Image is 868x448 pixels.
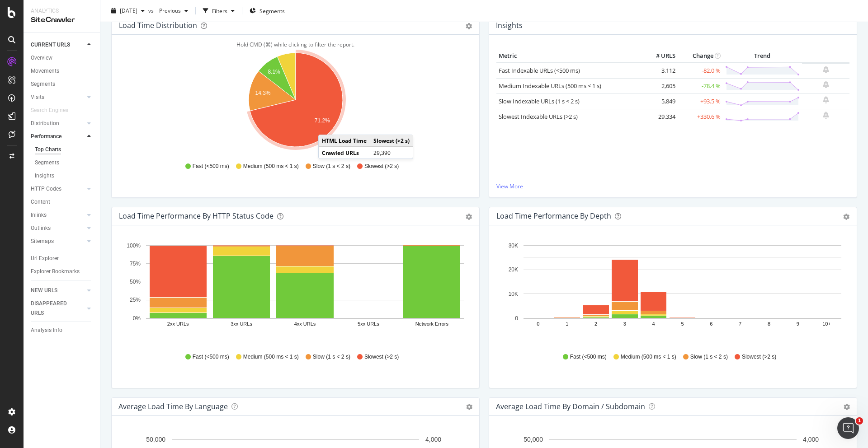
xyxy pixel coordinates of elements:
[35,145,94,154] a: Top Charts
[823,66,829,73] div: bell-plus
[127,243,141,249] text: 100%
[509,243,518,249] text: 30K
[35,158,59,168] div: Segments
[678,93,723,109] td: +93.5 %
[243,353,299,361] span: Medium (500 ms < 1 s)
[537,321,539,327] text: 0
[231,321,252,327] text: 3xx URLs
[31,197,50,207] div: Content
[31,40,70,50] div: CURRENT URLS
[31,15,93,25] div: SiteCrawler
[31,79,55,89] div: Segments
[119,240,472,345] svg: A chart.
[837,417,859,439] iframe: Intercom live chat
[31,66,59,76] div: Movements
[313,353,350,361] span: Slow (1 s < 2 s)
[723,49,802,63] th: Trend
[31,326,94,335] a: Analysis Info
[313,163,350,170] span: Slow (1 s < 2 s)
[370,147,413,159] td: 29,390
[364,163,399,170] span: Slowest (>2 s)
[31,106,77,115] a: Search Engines
[35,171,54,181] div: Insights
[370,135,413,147] td: Slowest (>2 s)
[823,112,829,119] div: bell-plus
[31,210,85,220] a: Inlinks
[496,19,523,32] h4: Insights
[246,4,288,18] button: Segments
[358,321,379,327] text: 5xx URLs
[496,182,849,190] a: View More
[742,353,776,361] span: Slowest (>2 s)
[31,106,68,115] div: Search Engines
[499,66,580,75] a: Fast Indexable URLs (<500 ms)
[315,117,330,124] text: 71.2%
[496,211,611,220] div: Load Time Performance by Depth
[319,147,370,159] td: Crawled URLs
[31,224,51,233] div: Outlinks
[108,4,148,18] button: [DATE]
[364,353,399,361] span: Slowest (>2 s)
[31,119,85,128] a: Distribution
[642,78,678,93] td: 2,605
[710,321,712,327] text: 6
[133,315,141,322] text: 0%
[31,326,62,335] div: Analysis Info
[843,214,849,220] div: gear
[496,401,645,413] h4: Average Load Time by Domain / Subdomain
[148,7,156,14] span: vs
[31,254,94,263] a: Url Explorer
[120,7,137,14] span: 2025 Sep. 16th
[31,184,85,194] a: HTTP Codes
[570,353,607,361] span: Fast (<500 ms)
[31,132,85,141] a: Performance
[466,404,472,410] i: Options
[31,7,93,15] div: Analytics
[823,81,829,88] div: bell-plus
[515,315,518,322] text: 0
[294,321,316,327] text: 4xx URLs
[146,436,165,443] text: 50,000
[35,145,61,154] div: Top Charts
[31,254,59,263] div: Url Explorer
[499,82,601,90] a: Medium Indexable URLs (500 ms < 1 s)
[31,93,44,102] div: Visits
[156,7,181,14] span: Previous
[31,79,94,89] a: Segments
[844,404,850,410] i: Options
[642,109,678,124] td: 29,334
[678,49,723,63] th: Change
[496,240,849,345] svg: A chart.
[35,171,94,181] a: Insights
[31,286,57,295] div: NEW URLS
[681,321,684,327] text: 5
[415,321,449,327] text: Network Errors
[496,49,642,63] th: Metric
[156,4,192,18] button: Previous
[797,321,799,327] text: 9
[768,321,770,327] text: 8
[130,279,141,285] text: 50%
[118,401,228,413] h4: Average Load Time by Language
[31,53,94,63] a: Overview
[31,40,85,50] a: CURRENT URLS
[119,21,197,30] div: Load Time Distribution
[31,299,85,318] a: DISAPPEARED URLS
[31,210,47,220] div: Inlinks
[566,321,568,327] text: 1
[31,53,52,63] div: Overview
[642,93,678,109] td: 5,849
[212,7,227,14] div: Filters
[594,321,597,327] text: 2
[119,211,274,220] div: Load Time Performance by HTTP Status Code
[35,158,94,168] a: Segments
[739,321,741,327] text: 7
[678,78,723,93] td: -78.4 %
[642,63,678,79] td: 3,112
[803,436,819,443] text: 4,000
[193,163,229,170] span: Fast (<500 ms)
[690,353,728,361] span: Slow (1 s < 2 s)
[268,69,280,75] text: 8.1%
[652,321,655,327] text: 4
